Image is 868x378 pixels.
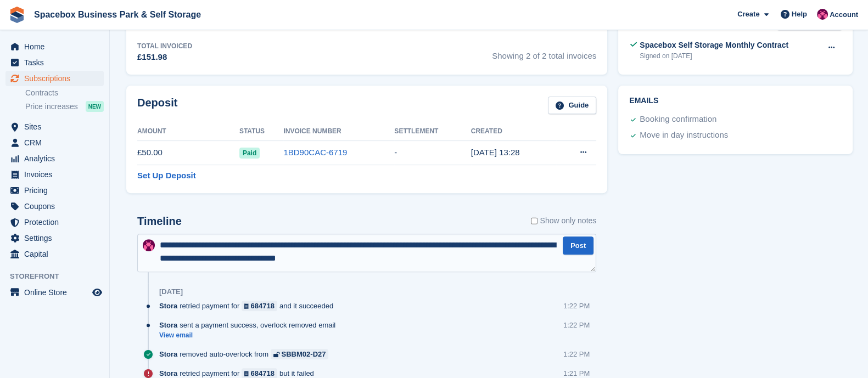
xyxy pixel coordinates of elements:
a: 1BD90CAC-6719 [283,148,347,157]
td: - [394,140,471,165]
span: Capital [24,246,90,262]
div: £151.98 [137,51,192,64]
span: Tasks [24,55,90,70]
th: Invoice Number [283,123,394,140]
span: Online Store [24,285,90,300]
a: 684718 [242,301,277,311]
th: Amount [137,123,239,140]
span: Paid [239,148,260,159]
a: menu [5,183,104,198]
span: Home [24,39,90,54]
div: 1:22 PM [563,320,590,330]
span: Protection [24,215,90,230]
span: Analytics [24,151,90,166]
span: Create [737,9,759,20]
td: £50.00 [137,140,239,165]
span: Invoices [24,167,90,182]
a: menu [5,215,104,230]
span: Account [830,9,858,20]
span: Stora [159,349,177,359]
a: menu [5,167,104,182]
a: menu [5,151,104,166]
a: menu [5,55,104,70]
th: Status [239,123,284,140]
span: Stora [159,301,177,311]
a: Spacebox Business Park & Self Storage [30,5,205,24]
a: menu [5,285,104,300]
h2: Emails [629,97,842,105]
span: Subscriptions [24,71,90,86]
span: CRM [24,135,90,150]
span: Help [792,9,807,20]
span: Sites [24,119,90,134]
div: Booking confirmation [640,113,716,126]
a: Set Up Deposit [137,170,196,182]
h2: Timeline [137,215,182,228]
th: Created [471,123,556,140]
a: Contracts [25,88,104,98]
div: Move in day instructions [640,129,728,142]
div: 1:22 PM [563,301,590,311]
div: 684718 [251,301,275,311]
a: SBBM02-D27 [271,349,328,359]
button: Post [563,236,593,255]
div: SBBM02-D27 [282,349,326,359]
a: menu [5,199,104,214]
a: menu [5,39,104,54]
div: Spacebox Self Storage Monthly Contract [640,40,788,51]
div: NEW [86,101,104,112]
span: Settings [24,230,90,246]
img: Avishka Chauhan [143,239,155,251]
a: Guide [548,97,596,115]
a: Preview store [91,286,104,299]
a: menu [5,71,104,86]
span: Pricing [24,183,90,198]
a: menu [5,135,104,150]
a: View email [159,331,341,340]
div: [DATE] [159,287,183,296]
a: menu [5,246,104,262]
span: Stora [159,320,177,330]
img: Avishka Chauhan [817,9,828,20]
div: sent a payment success, overlock removed email [159,320,341,330]
label: Show only notes [531,215,597,227]
h2: Deposit [137,97,177,115]
a: Price increases NEW [25,100,104,112]
span: Showing 2 of 2 total invoices [492,41,596,64]
time: 2025-06-21 12:28:09 UTC [471,148,520,157]
div: Total Invoiced [137,41,192,51]
div: retried payment for and it succeeded [159,301,339,311]
span: Storefront [10,271,109,282]
th: Settlement [394,123,471,140]
img: stora-icon-8386f47178a22dfd0bd8f6a31ec36ba5ce8667c1dd55bd0f319d3a0aa187defe.svg [9,7,25,23]
span: Coupons [24,199,90,214]
div: Signed on [DATE] [640,51,788,61]
a: menu [5,119,104,134]
input: Show only notes [531,215,538,227]
div: removed auto-overlock from [159,349,334,359]
span: Price increases [25,101,78,112]
a: menu [5,230,104,246]
div: 1:22 PM [563,349,590,359]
